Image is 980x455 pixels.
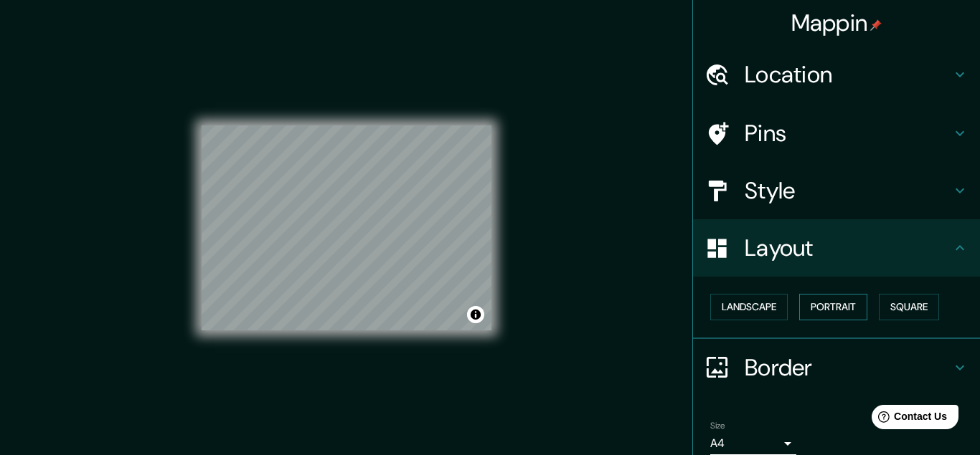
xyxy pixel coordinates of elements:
[852,399,964,439] iframe: Help widget launcher
[870,19,882,31] img: pin-icon.png
[202,125,491,330] canvas: Map
[710,432,796,455] div: A4
[693,105,980,162] div: Pins
[693,219,980,277] div: Layout
[693,162,980,219] div: Style
[745,176,951,205] h4: Style
[879,294,939,320] button: Square
[745,119,951,148] h4: Pins
[799,294,867,320] button: Portrait
[467,306,484,323] button: Toggle attribution
[693,339,980,396] div: Border
[745,60,951,89] h4: Location
[745,353,951,382] h4: Border
[710,294,788,320] button: Landscape
[745,234,951,262] h4: Layout
[693,46,980,103] div: Location
[710,419,725,431] label: Size
[791,9,882,37] h4: Mappin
